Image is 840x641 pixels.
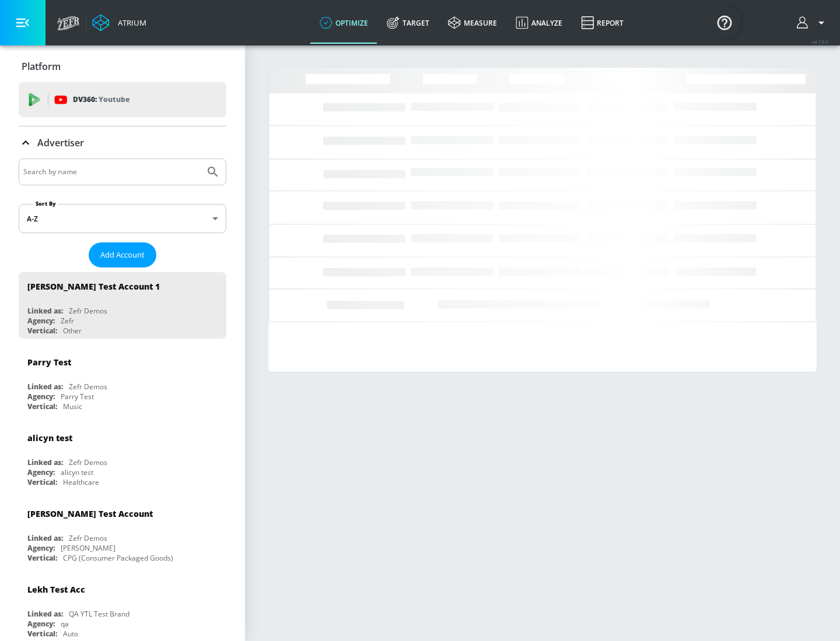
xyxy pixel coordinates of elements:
[69,609,129,619] div: QA YTL Test Brand
[113,17,146,28] div: Atrium
[37,136,84,149] p: Advertiser
[19,499,226,566] div: [PERSON_NAME] Test AccountLinked as:Zefr DemosAgency:[PERSON_NAME]Vertical:CPG (Consumer Packaged...
[69,457,107,467] div: Zefr Demos
[100,248,145,262] span: Add Account
[19,204,226,233] div: A-Z
[27,533,63,543] div: Linked as:
[708,6,741,38] button: Open Resource Center
[63,553,173,563] div: CPG (Consumer Packaged Goods)
[23,164,200,179] input: Search by name
[19,424,226,490] div: alicyn testLinked as:Zefr DemosAgency:alicyn testVertical:Healthcare
[61,316,74,326] div: Zefr
[92,14,146,31] a: Atrium
[19,348,226,414] div: Parry TestLinked as:Zefr DemosAgency:Parry TestVertical:Music
[22,60,61,73] p: Platform
[61,619,69,629] div: qa
[33,200,58,207] label: Sort By
[27,316,55,326] div: Agency:
[27,553,57,563] div: Vertical:
[61,392,94,401] div: Parry Test
[19,272,226,339] div: [PERSON_NAME] Test Account 1Linked as:Zefr DemosAgency:ZefrVertical:Other
[63,629,78,639] div: Auto
[310,2,377,44] a: optimize
[19,50,226,83] div: Platform
[27,629,57,639] div: Vertical:
[63,401,82,411] div: Music
[69,306,107,316] div: Zefr Demos
[27,432,72,443] div: alicyn test
[99,93,129,105] p: Youtube
[69,533,107,543] div: Zefr Demos
[27,457,63,467] div: Linked as:
[27,508,153,519] div: [PERSON_NAME] Test Account
[27,326,57,336] div: Vertical:
[27,382,63,392] div: Linked as:
[572,2,633,44] a: Report
[27,609,63,619] div: Linked as:
[27,477,57,487] div: Vertical:
[27,543,55,553] div: Agency:
[63,326,82,336] div: Other
[27,281,160,292] div: [PERSON_NAME] Test Account 1
[439,2,506,44] a: measure
[812,38,828,45] span: v 4.19.0
[89,242,156,267] button: Add Account
[377,2,439,44] a: Target
[27,392,55,401] div: Agency:
[27,357,71,368] div: Parry Test
[73,93,129,106] p: DV360:
[27,584,85,595] div: Lekh Test Acc
[19,82,226,117] div: DV360: Youtube
[27,306,63,316] div: Linked as:
[27,619,55,629] div: Agency:
[61,543,116,553] div: [PERSON_NAME]
[27,401,57,411] div: Vertical:
[63,477,99,487] div: Healthcare
[506,2,572,44] a: Analyze
[61,467,93,477] div: alicyn test
[19,126,226,159] div: Advertiser
[27,467,55,477] div: Agency:
[69,382,107,392] div: Zefr Demos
